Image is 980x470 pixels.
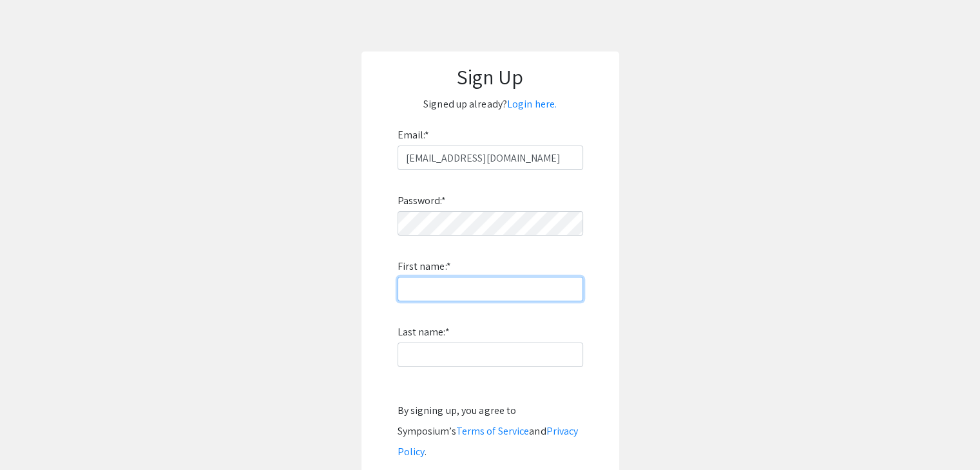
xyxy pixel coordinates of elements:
h1: Sign Up [374,64,606,89]
a: Terms of Service [456,424,530,438]
label: Password: [398,191,447,211]
label: Email: [398,125,430,146]
iframe: Chat [10,412,55,460]
p: Signed up already? [374,94,606,115]
label: Last name: [398,322,450,343]
a: Login here. [507,97,557,111]
label: First name: [398,256,451,277]
div: By signing up, you agree to Symposium’s and . [398,400,583,462]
